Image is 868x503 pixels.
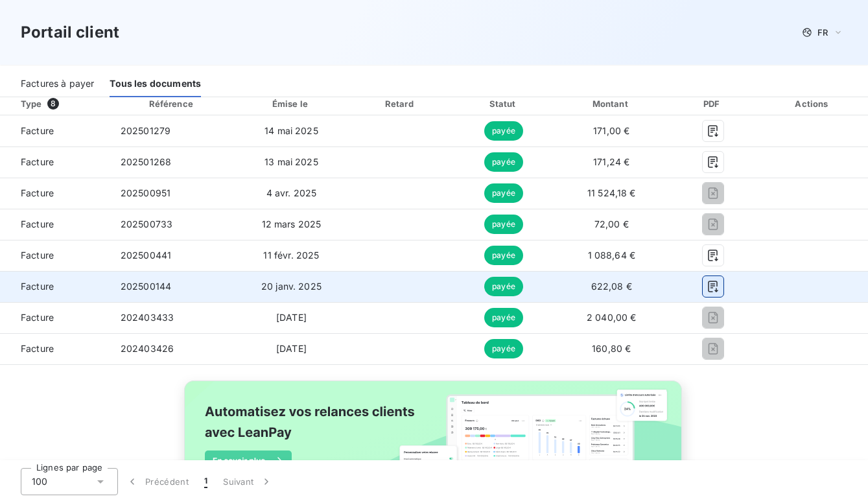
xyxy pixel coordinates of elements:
span: Facture [10,187,100,200]
div: Montant [557,97,666,110]
button: 1 [196,468,215,495]
span: payée [484,277,523,296]
span: 11 524,18 € [587,187,636,198]
span: 202500441 [121,250,171,261]
span: 622,08 € [591,281,632,292]
span: [DATE] [276,343,307,354]
div: Retard [351,97,450,110]
span: payée [484,246,523,265]
span: 20 janv. 2025 [261,281,322,292]
span: 202403426 [121,343,174,354]
div: PDF [671,97,755,110]
span: 11 févr. 2025 [263,250,319,261]
div: Type [13,97,108,110]
span: 13 mai 2025 [264,156,318,167]
div: Factures à payer [21,70,94,97]
span: 1 [204,475,207,488]
span: 12 mars 2025 [262,218,322,229]
span: Facture [10,156,100,169]
span: [DATE] [276,312,307,323]
span: payée [484,183,523,203]
span: 202501268 [121,156,171,167]
span: Facture [10,311,100,324]
span: 202500144 [121,281,171,292]
span: payée [484,308,523,327]
span: 171,24 € [593,156,629,167]
span: 4 avr. 2025 [266,187,317,198]
span: 72,00 € [594,218,629,229]
button: Suivant [215,468,281,495]
span: Facture [10,124,100,137]
span: Facture [10,342,100,355]
span: 202501279 [121,125,170,136]
span: 2 040,00 € [587,312,637,323]
span: payée [484,121,523,141]
span: 100 [32,475,47,488]
div: Émise le [237,97,346,110]
span: 160,80 € [592,343,631,354]
div: Référence [149,99,193,109]
span: 202500951 [121,187,170,198]
span: 202403433 [121,312,174,323]
span: 171,00 € [593,125,629,136]
span: payée [484,215,523,234]
span: 8 [47,98,59,110]
span: payée [484,339,523,358]
h3: Portail client [21,21,119,44]
div: Statut [455,97,552,110]
span: 202500733 [121,218,172,229]
span: Facture [10,249,100,262]
div: Actions [760,97,865,110]
div: Tous les documents [110,70,201,97]
button: Précédent [118,468,196,495]
span: 14 mai 2025 [264,125,318,136]
span: Facture [10,280,100,293]
span: 1 088,64 € [588,250,636,261]
span: payée [484,152,523,172]
span: FR [817,27,828,38]
span: Facture [10,218,100,231]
